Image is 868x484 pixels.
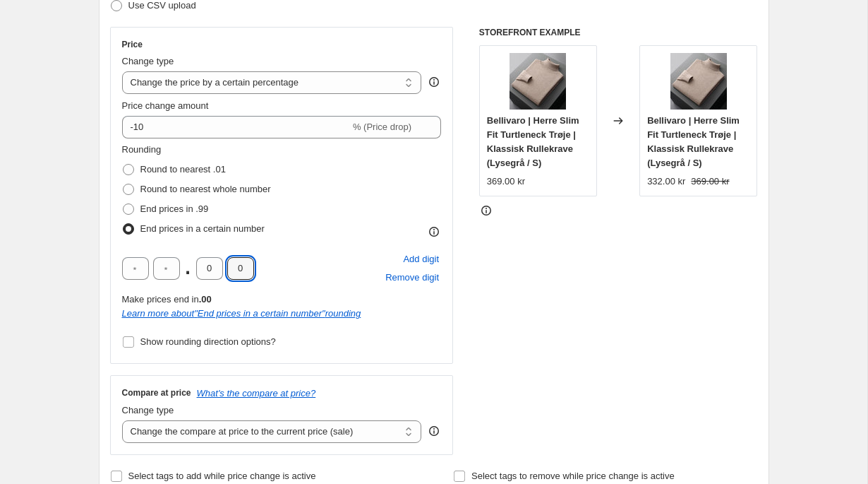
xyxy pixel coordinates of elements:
div: help [427,424,441,438]
input: ﹡ [227,257,254,280]
span: Show rounding direction options? [140,336,276,347]
img: S8c4100dbaa9c456ea9733a30bb490dccp_80x.jpg [670,53,727,110]
span: Bellivaro | Herre Slim Fit Turtleneck Trøje | Klassisk Rullekrave (Lysegrå / S) [647,115,740,168]
span: Price change amount [122,100,209,111]
span: . [184,257,192,280]
button: What's the compare at price? [197,388,316,399]
input: -15 [122,116,350,138]
div: help [427,75,441,89]
a: Learn more about"End prices in a certain number"rounding [122,308,361,319]
span: Round to nearest .01 [140,164,226,175]
span: Add digit [403,252,439,266]
span: Remove digit [385,271,439,285]
h6: STOREFRONT EXAMPLE [479,27,758,38]
img: S8c4100dbaa9c456ea9733a30bb490dccp_80x.jpg [510,53,566,110]
span: Make prices end in [122,294,212,305]
button: Add placeholder [401,250,441,268]
span: Change type [122,405,174,415]
span: Bellivaro | Herre Slim Fit Turtleneck Trøje | Klassisk Rullekrave (Lysegrå / S) [487,115,579,168]
strike: 369.00 kr [691,175,729,189]
span: % (Price drop) [353,122,411,132]
span: Rounding [122,144,162,155]
span: End prices in .99 [140,203,209,214]
input: ﹡ [196,257,223,280]
span: Change type [122,56,174,66]
input: ﹡ [153,257,180,280]
span: Round to nearest whole number [140,184,271,194]
i: Learn more about " End prices in a certain number " rounding [122,308,361,319]
span: End prices in a certain number [140,223,265,234]
div: 369.00 kr [487,175,525,189]
h3: Price [122,39,143,50]
input: ﹡ [122,257,149,280]
span: Select tags to remove while price change is active [471,471,675,481]
span: Select tags to add while price change is active [128,471,316,481]
button: Remove placeholder [383,268,441,287]
b: .00 [199,294,212,305]
h3: Compare at price [122,387,191,399]
div: 332.00 kr [647,175,685,189]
